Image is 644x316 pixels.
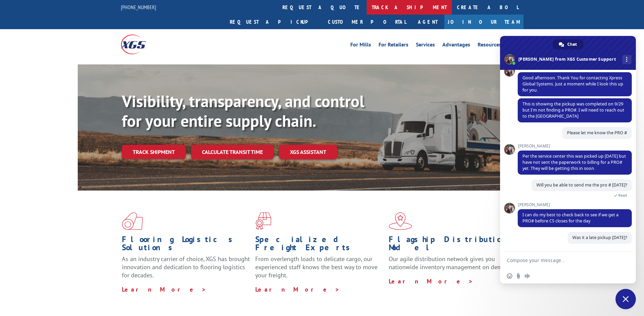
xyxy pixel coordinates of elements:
[122,285,206,293] a: Learn More >
[379,42,408,50] a: For Retailers
[522,153,626,171] span: Per the service center this was picked up [DATE] but have not sent the paperwork to billing for a...
[444,15,523,29] a: Join Our Team
[615,289,636,309] div: Close chat
[572,235,627,240] span: Was it a late pickup [DATE]?
[478,42,501,50] a: Resources
[122,212,143,230] img: xgs-icon-total-supply-chain-intelligence-red
[522,75,623,93] span: Good afternoon. Thank You for contacting Xpress Global Systems. Just a moment while I look this u...
[279,145,337,159] a: XGS ASSISTANT
[389,255,514,271] span: Our agile distribution network gives you nationwide inventory management on demand.
[255,212,271,230] img: xgs-icon-focused-on-flooring-red
[255,285,340,293] a: Learn More >
[255,235,384,255] h1: Specialized Freight Experts
[389,212,412,230] img: xgs-icon-flagship-distribution-model-red
[618,193,627,198] span: Read
[567,130,627,136] span: Please let me know the PRO #
[122,235,250,255] h1: Flooring Logistics Solutions
[389,235,517,255] h1: Flagship Distribution Model
[323,15,411,29] a: Customer Portal
[518,202,632,207] span: [PERSON_NAME]
[191,145,274,159] a: Calculate transit time
[507,257,614,263] textarea: Compose your message...
[525,273,530,279] span: Audio message
[522,212,619,224] span: I can do my best to check back to see if we get a PRO# before CS closes for the day
[567,39,577,50] span: Chat
[522,101,624,119] span: This is showing the pickup was completed on 9/29 but I'm not finding a PRO#. I will need to reach...
[622,55,631,64] div: More channels
[516,273,521,279] span: Send a file
[122,255,250,279] span: As an industry carrier of choice, XGS has brought innovation and dedication to flooring logistics...
[536,182,627,188] span: Will you be able to send me the pro # [DATE]?
[122,145,186,159] a: Track shipment
[350,42,371,50] a: For Mills
[255,255,384,285] p: From overlength loads to delicate cargo, our experienced staff knows the best way to move your fr...
[416,42,435,50] a: Services
[121,4,156,11] a: [PHONE_NUMBER]
[411,15,444,29] a: Agent
[553,39,584,50] div: Chat
[389,277,473,285] a: Learn More >
[225,15,323,29] a: Request a pickup
[442,42,470,50] a: Advantages
[122,91,364,131] b: Visibility, transparency, and control for your entire supply chain.
[507,273,512,279] span: Insert an emoji
[518,144,632,149] span: [PERSON_NAME]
